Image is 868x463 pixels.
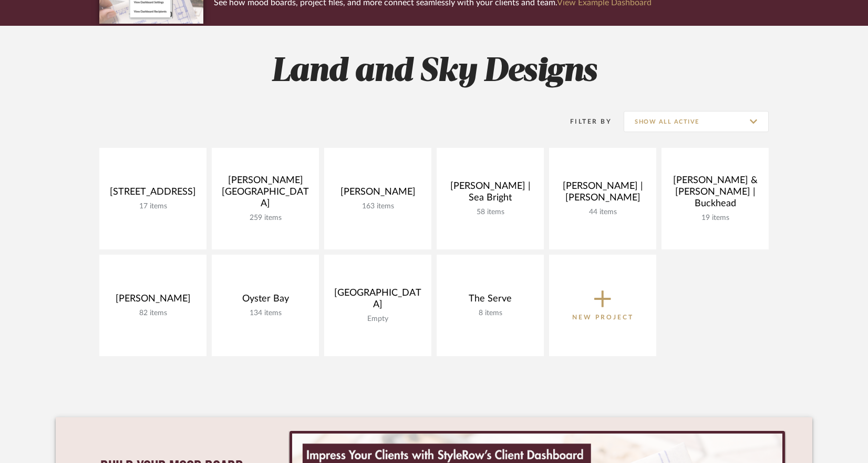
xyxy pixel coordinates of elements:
[333,287,423,315] div: [GEOGRAPHIC_DATA]
[445,180,535,208] div: [PERSON_NAME] | Sea Bright
[670,214,760,223] div: 19 items
[108,186,198,202] div: [STREET_ADDRESS]
[549,255,656,356] button: New Project
[556,116,612,127] div: Filter By
[333,202,423,211] div: 163 items
[220,214,311,223] div: 259 items
[108,293,198,309] div: [PERSON_NAME]
[220,309,311,318] div: 134 items
[56,52,812,92] h2: Land and Sky Designs
[333,186,423,202] div: [PERSON_NAME]
[220,175,311,214] div: [PERSON_NAME][GEOGRAPHIC_DATA]
[333,315,423,324] div: Empty
[445,208,535,217] div: 58 items
[108,309,198,318] div: 82 items
[220,293,311,309] div: Oyster Bay
[445,293,535,309] div: The Serve
[557,180,648,208] div: [PERSON_NAME] | [PERSON_NAME]
[445,309,535,318] div: 8 items
[572,312,634,323] p: New Project
[670,175,760,214] div: [PERSON_NAME] & [PERSON_NAME] | Buckhead
[108,202,198,211] div: 17 items
[557,208,648,217] div: 44 items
